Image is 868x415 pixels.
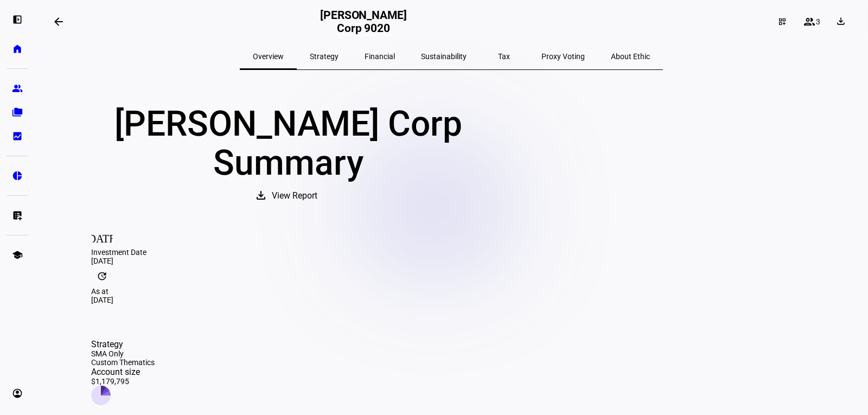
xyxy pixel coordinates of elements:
[816,17,820,26] span: 3
[52,15,65,28] mat-icon: arrow_backwards
[12,170,23,181] eth-mat-symbol: pie_chart
[835,16,846,27] mat-icon: download
[91,248,812,257] div: Investment Date
[365,53,395,60] span: Financial
[91,265,113,287] mat-icon: update
[12,14,23,25] eth-mat-symbol: left_panel_open
[74,105,502,183] div: [PERSON_NAME] Corp Summary
[91,296,812,304] div: [DATE]
[12,250,23,260] eth-mat-symbol: school
[611,53,650,60] span: About Ethic
[7,78,28,99] a: group
[7,165,28,187] a: pie_chart
[7,38,28,60] a: home
[317,9,410,35] h2: [PERSON_NAME] Corp 9020
[12,388,23,399] eth-mat-symbol: account_circle
[91,367,155,377] div: Account size
[12,107,23,118] eth-mat-symbol: folder_copy
[244,183,333,209] button: View Report
[803,15,816,28] mat-icon: group
[254,189,267,202] mat-icon: download
[91,257,812,265] div: [DATE]
[253,53,284,60] span: Overview
[498,53,510,60] span: Tax
[91,226,113,248] mat-icon: [DATE]
[7,101,28,123] a: folder_copy
[12,210,23,221] eth-mat-symbol: list_alt_add
[91,358,155,367] div: Custom Thematics
[12,83,23,94] eth-mat-symbol: group
[91,349,155,358] div: SMA Only
[91,287,812,296] div: As at
[541,53,585,60] span: Proxy Voting
[91,377,155,386] div: $1,179,795
[12,131,23,142] eth-mat-symbol: bid_landscape
[7,125,28,147] a: bid_landscape
[421,53,467,60] span: Sustainability
[272,183,317,209] span: View Report
[778,17,787,26] mat-icon: dashboard_customize
[310,53,339,60] span: Strategy
[91,339,155,349] div: Strategy
[12,43,23,54] eth-mat-symbol: home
